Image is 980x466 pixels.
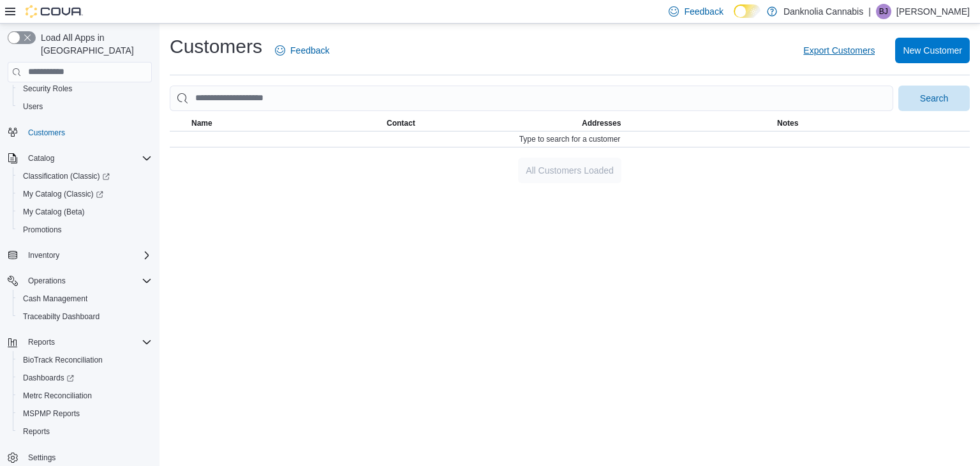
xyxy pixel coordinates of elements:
span: Customers [28,128,65,138]
span: Security Roles [18,81,152,96]
span: Type to search for a customer [519,134,621,144]
button: Users [13,98,157,116]
a: My Catalog (Classic) [13,185,157,203]
span: Users [18,99,152,114]
span: Catalog [23,151,152,166]
button: Security Roles [13,80,157,98]
span: My Catalog (Beta) [18,204,152,220]
span: My Catalog (Classic) [18,186,152,202]
span: My Catalog (Classic) [23,189,103,199]
span: Feedback [290,44,329,57]
span: Classification (Classic) [23,171,110,181]
button: Metrc Reconciliation [13,387,157,405]
a: Settings [23,450,61,465]
div: Barbara Jobat [876,4,891,19]
span: New Customer [903,44,962,57]
span: My Catalog (Beta) [23,207,85,217]
a: Customers [23,125,70,140]
span: Operations [28,276,66,286]
a: Promotions [18,222,67,237]
p: | [868,4,871,19]
span: Promotions [18,222,152,237]
span: Security Roles [23,84,72,94]
span: Reports [23,334,152,350]
p: [PERSON_NAME] [896,4,970,19]
button: Inventory [3,246,157,264]
span: Search [920,92,948,105]
a: Traceabilty Dashboard [18,309,105,324]
span: Cash Management [23,294,87,304]
span: Catalog [28,153,54,163]
span: Metrc Reconciliation [23,391,92,401]
span: Contact [387,118,415,128]
span: BioTrack Reconciliation [18,352,152,368]
span: Promotions [23,225,62,235]
button: Reports [3,333,157,351]
button: My Catalog (Beta) [13,203,157,221]
button: MSPMP Reports [13,405,157,423]
span: Name [191,118,212,128]
button: Customers [3,123,157,142]
button: Search [898,86,970,111]
span: Users [23,101,43,112]
a: Reports [18,424,55,439]
span: Notes [777,118,798,128]
a: MSPMP Reports [18,406,85,421]
button: Inventory [23,248,64,263]
p: Danknolia Cannabis [783,4,863,19]
span: MSPMP Reports [18,406,152,421]
span: Reports [23,426,50,437]
button: Export Customers [798,38,880,63]
span: Customers [23,124,152,140]
span: Load All Apps in [GEOGRAPHIC_DATA] [36,31,152,57]
h1: Customers [170,34,262,59]
img: Cova [26,5,83,18]
button: Operations [3,272,157,290]
span: Feedback [684,5,723,18]
span: Export Customers [803,44,875,57]
span: All Customers Loaded [526,164,614,177]
span: Metrc Reconciliation [18,388,152,403]
a: Dashboards [13,369,157,387]
span: Settings [28,453,56,463]
span: Cash Management [18,291,152,306]
span: Dashboards [23,373,74,383]
span: BioTrack Reconciliation [23,355,103,365]
a: Classification (Classic) [18,169,115,184]
span: Classification (Classic) [18,169,152,184]
a: BioTrack Reconciliation [18,352,108,368]
button: Promotions [13,221,157,239]
span: Reports [18,424,152,439]
button: Reports [13,423,157,440]
button: Catalog [23,151,59,166]
span: Operations [23,273,152,289]
button: Catalog [3,149,157,167]
button: Reports [23,334,60,350]
a: Metrc Reconciliation [18,388,97,403]
a: Users [18,99,48,114]
span: Traceabilty Dashboard [18,309,152,324]
button: Operations [23,273,71,289]
span: Addresses [582,118,621,128]
span: Dark Mode [734,18,734,19]
a: My Catalog (Classic) [18,186,108,202]
span: Inventory [23,248,152,263]
a: Classification (Classic) [13,167,157,185]
span: BJ [879,4,888,19]
span: Traceabilty Dashboard [23,312,100,322]
span: Dashboards [18,370,152,386]
a: Cash Management [18,291,93,306]
span: Reports [28,337,55,347]
a: Security Roles [18,81,77,96]
a: Feedback [270,38,334,63]
button: New Customer [895,38,970,63]
span: Inventory [28,250,59,260]
button: Traceabilty Dashboard [13,308,157,326]
button: BioTrack Reconciliation [13,351,157,369]
button: Cash Management [13,290,157,308]
button: All Customers Loaded [518,158,621,183]
span: Settings [23,449,152,465]
a: Dashboards [18,370,79,386]
span: MSPMP Reports [23,409,80,419]
input: Dark Mode [734,4,761,18]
